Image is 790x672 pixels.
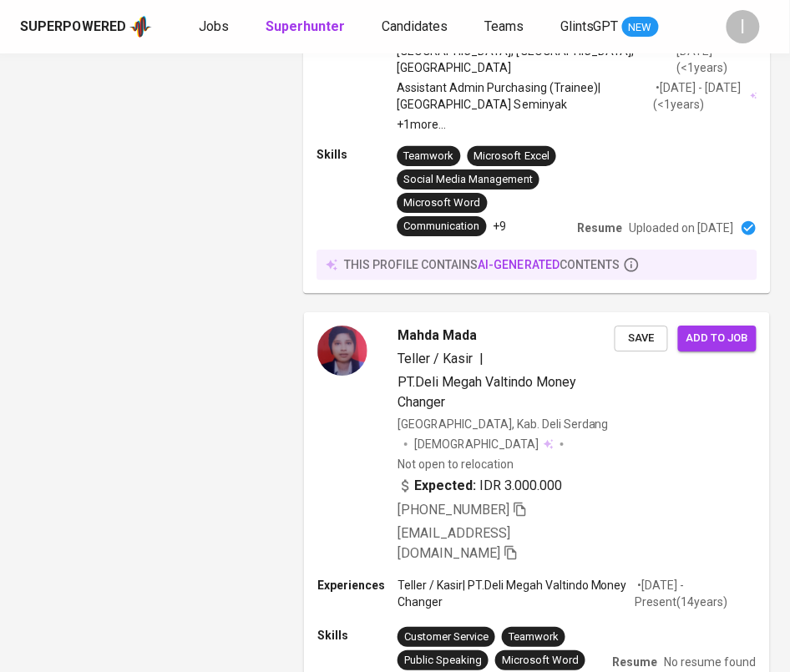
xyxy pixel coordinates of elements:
span: GlintsGPT [560,18,619,34]
span: [DEMOGRAPHIC_DATA] [414,436,541,452]
div: Superpowered [20,18,126,37]
span: Teams [484,18,524,34]
a: Superpoweredapp logo [20,14,152,39]
div: [GEOGRAPHIC_DATA], Kab. Deli Serdang [398,416,609,432]
img: e1409036673751a4bba1743bf44ba691.jpg [317,326,367,376]
p: Resume [577,220,622,236]
p: +9 [494,218,507,235]
a: Superhunter [266,17,348,38]
div: Microsoft Excel [474,148,549,164]
a: Candidates [382,17,451,38]
p: • [DATE] - [DATE] ( <1 years ) [676,25,749,75]
span: Save [623,329,660,348]
div: Microsoft Word [502,653,579,669]
a: Jobs [199,17,232,38]
p: +1 more ... [397,115,757,132]
p: Not open to relocation [398,456,514,472]
img: app logo [129,14,152,39]
p: Resume [613,654,658,670]
div: Social Media Management [404,171,533,187]
span: [PHONE_NUMBER] [398,502,509,518]
p: • [DATE] - Present ( 14 years ) [635,577,757,610]
span: Candidates [382,18,448,34]
b: Superhunter [266,18,345,34]
div: Customer Service [404,629,489,645]
p: this profile contains contents [344,256,620,273]
p: Teller / Kasir | PT.Deli Megah Valtindo Money Changer [398,577,635,610]
b: Expected: [414,476,476,496]
span: Jobs [199,18,229,34]
span: PT.Deli Megah Valtindo Money Changer [398,374,576,410]
span: Add to job [686,329,748,348]
a: Teams [484,17,527,38]
p: • [DATE] - [DATE] ( <1 years ) [653,78,747,112]
div: Communication [404,219,480,235]
p: No resume found [665,654,757,670]
p: Skills [317,627,398,644]
span: AI-generated [479,258,560,271]
div: I [727,10,760,43]
div: Teamwork [404,148,454,164]
p: Uploaded on [DATE] [629,220,733,236]
button: Save [615,326,668,351]
p: Experiences [317,577,398,594]
span: | [479,349,484,369]
div: Microsoft Word [404,195,481,210]
p: Skills [317,146,397,163]
span: Teller / Kasir [398,351,473,366]
div: Teamwork [509,629,559,645]
span: Mahda Mada [398,326,477,346]
button: Add to job [678,326,757,351]
a: GlintsGPT NEW [560,17,659,38]
div: IDR 3.000.000 [398,476,562,496]
div: Public Speaking [404,653,482,669]
p: Assistant Admin Purchasing (Trainee) | [GEOGRAPHIC_DATA] Seminyak [397,78,653,112]
span: [EMAIL_ADDRESS][DOMAIN_NAME] [398,525,510,561]
span: NEW [622,19,659,36]
p: Admin Restaurant (Paid Trainee) | [GEOGRAPHIC_DATA], [GEOGRAPHIC_DATA], [GEOGRAPHIC_DATA] [397,25,676,75]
